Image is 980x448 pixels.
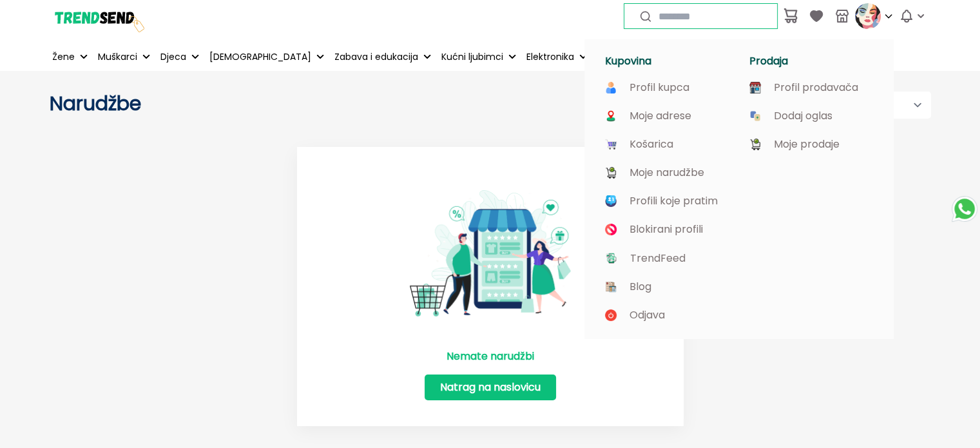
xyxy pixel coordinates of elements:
a: Profili koje pratim [605,195,729,207]
img: image [605,195,617,207]
a: Dodaj oglas [749,110,873,122]
img: image [605,224,617,235]
p: Odjava [629,309,665,321]
p: Moje narudžbe [629,167,704,179]
h2: Narudžbe [50,92,490,115]
p: Dodaj oglas [774,110,832,122]
p: Nemate narudžbi [447,349,534,364]
a: Profil prodavača [749,82,873,93]
button: Elektronika [524,43,590,71]
p: Elektronika [526,50,574,64]
p: Moje adrese [629,110,691,122]
a: Blog [605,281,729,293]
img: image [749,110,761,122]
a: Moje prodaje [749,139,873,150]
p: [DEMOGRAPHIC_DATA] [209,50,311,64]
p: Djeca [160,50,186,64]
img: profile picture [855,3,881,29]
a: Moje narudžbe [605,167,729,179]
img: image [605,110,617,122]
img: image [605,167,617,179]
p: TrendFeed [630,253,686,264]
p: Kućni ljubimci [441,50,503,64]
p: Profil prodavača [774,82,858,93]
button: Kućni ljubimci [439,43,519,71]
p: Blog [629,281,651,293]
button: [DEMOGRAPHIC_DATA] [207,43,327,71]
button: Žene [50,43,90,71]
a: Blokirani profili [605,224,729,235]
a: TrendFeed [605,252,729,264]
p: Muškarci [98,50,137,64]
h1: Kupovina [605,55,734,68]
button: Zabava i edukacija [332,43,434,71]
h1: Prodaja [749,55,878,68]
img: image [605,281,617,293]
p: Zabava i edukacija [334,50,418,64]
p: Žene [52,50,75,64]
img: image [749,139,761,150]
button: Muškarci [95,43,153,71]
button: Djeca [158,43,202,71]
img: image [605,82,617,93]
p: Blokirani profili [629,224,703,235]
p: Profili koje pratim [629,195,718,207]
a: Profil kupca [605,82,729,93]
img: image [749,82,761,93]
img: image [605,309,617,321]
a: Košarica [605,139,729,150]
p: Košarica [629,139,673,150]
img: No Item [410,173,571,334]
img: image [605,252,617,264]
p: Moje prodaje [774,139,840,150]
img: image [605,139,617,150]
a: Moje adrese [605,110,729,122]
p: Profil kupca [629,82,689,93]
a: Natrag na naslovicu [425,375,556,400]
